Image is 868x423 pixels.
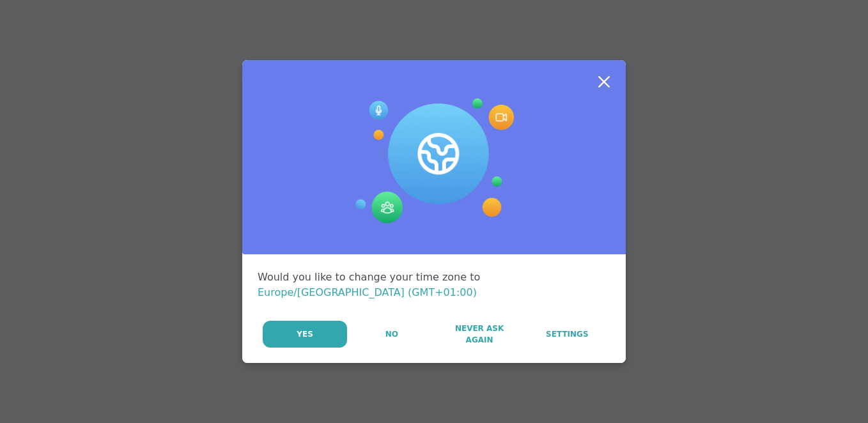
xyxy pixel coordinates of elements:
[348,321,435,348] button: No
[524,321,610,348] a: Settings
[385,328,398,340] span: No
[436,321,522,348] button: Never Ask Again
[546,328,589,340] span: Settings
[297,328,313,340] span: Yes
[258,286,477,298] span: Europe/[GEOGRAPHIC_DATA] (GMT+01:00)
[442,323,516,346] span: Never Ask Again
[354,98,514,224] img: Session Experience
[258,270,610,300] div: Would you like to change your time zone to
[263,321,347,348] button: Yes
